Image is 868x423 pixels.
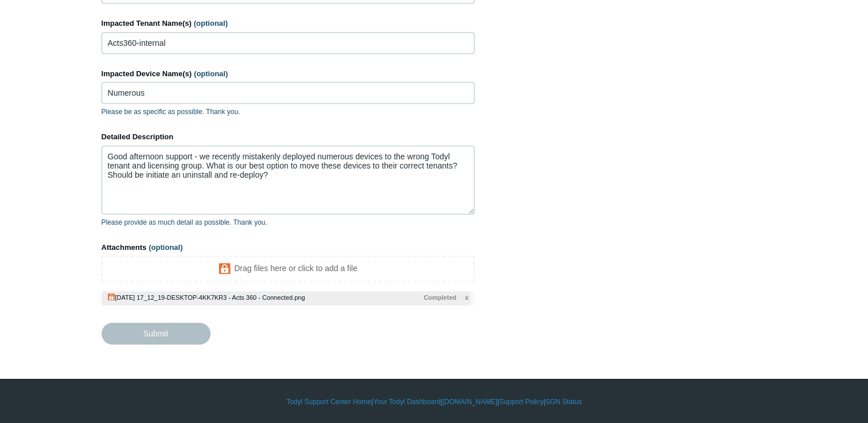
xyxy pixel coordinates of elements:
[102,107,474,117] p: Please be as specific as possible. Thank you.
[102,217,474,228] p: Please provide as much detail as possible. Thank you.
[102,397,767,407] div: | | | |
[102,68,474,80] label: Impacted Device Name(s)
[102,323,211,344] input: Submit
[194,19,228,28] span: (optional)
[286,397,371,407] a: Todyl Support Center Home
[102,131,474,143] label: Detailed Description
[424,293,457,303] span: Completed
[373,397,440,407] a: Your Todyl Dashboard
[442,397,497,407] a: [DOMAIN_NAME]
[149,243,182,252] span: (optional)
[102,18,474,29] label: Impacted Tenant Name(s)
[465,293,468,303] span: x
[546,397,582,407] a: SGN Status
[194,69,228,78] span: (optional)
[102,242,474,253] label: Attachments
[499,397,543,407] a: Support Policy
